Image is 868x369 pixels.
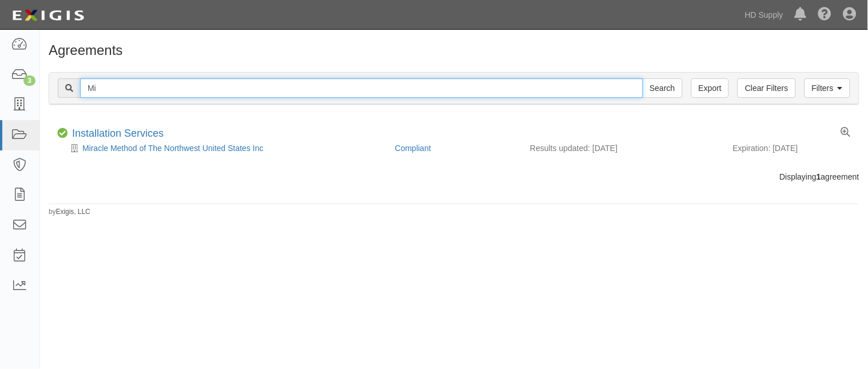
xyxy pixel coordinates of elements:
a: Installation Services [72,128,164,139]
div: Expiration: [DATE] [733,142,851,154]
a: View results summary [841,128,851,138]
a: Clear Filters [738,78,795,98]
a: Compliant [395,144,431,153]
b: 1 [817,172,821,181]
div: Displaying agreement [40,171,868,182]
a: Filters [804,78,850,98]
a: HD Supply [739,3,789,26]
a: Export [691,78,729,98]
a: Exigis, LLC [56,208,90,216]
div: 3 [23,76,35,86]
div: Installation Services [72,128,164,140]
a: Miracle Method of The Northwest United States Inc [82,144,263,153]
div: Miracle Method of The Northwest United States Inc [57,142,386,154]
input: Search [80,78,643,98]
small: by [49,207,90,217]
img: logo-5460c22ac91f19d4615b14bd174203de0afe785f0fc80cf4dbbc73dc1793850b.png [9,5,88,26]
i: Compliant [57,128,68,138]
h1: Agreements [49,43,859,58]
i: Help Center - Complianz [818,8,832,22]
input: Search [643,78,683,98]
div: Results updated: [DATE] [530,142,716,154]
